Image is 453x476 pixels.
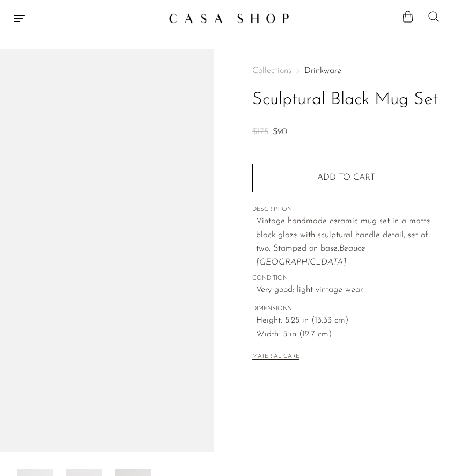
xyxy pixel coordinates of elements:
[252,128,268,136] span: $175
[256,215,440,269] p: Vintage handmade ceramic mug set in a matte black glaze with sculptural handle detail, set of two...
[13,12,26,25] button: Menu
[252,164,440,192] button: Add to cart
[256,283,440,297] span: Very good; light vintage wear.
[273,128,287,136] span: $90
[252,353,299,361] button: MATERIAL CARE
[304,67,341,75] a: Drinkware
[256,314,440,328] span: Height: 5.25 in (13.33 cm)
[252,67,291,75] span: Collections
[317,173,375,182] span: Add to cart
[252,304,440,314] span: DIMENSIONS
[252,274,440,283] span: CONDITION
[252,86,440,114] h1: Sculptural Black Mug Set
[252,67,440,75] nav: Breadcrumbs
[252,205,440,215] span: DESCRIPTION
[256,328,440,342] span: Width: 5 in (12.7 cm)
